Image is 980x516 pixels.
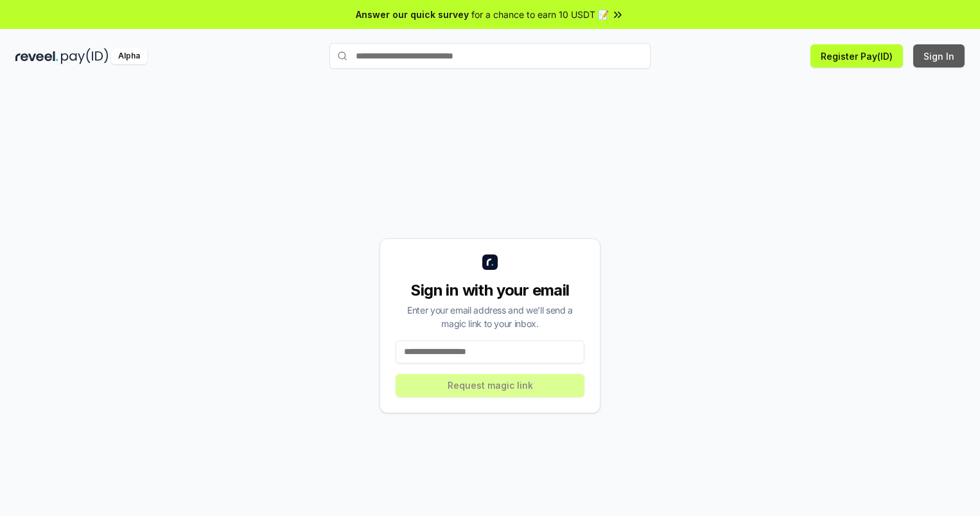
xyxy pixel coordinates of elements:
[61,48,109,64] img: pay_id
[482,254,498,270] img: logo_small
[356,8,469,21] span: Answer our quick survey
[396,303,584,330] div: Enter your email address and we’ll send a magic link to your inbox.
[111,48,147,64] div: Alpha
[810,44,903,67] button: Register Pay(ID)
[396,280,584,301] div: Sign in with your email
[913,44,965,67] button: Sign In
[15,48,58,64] img: reveel_dark
[471,8,609,21] span: for a chance to earn 10 USDT 📝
